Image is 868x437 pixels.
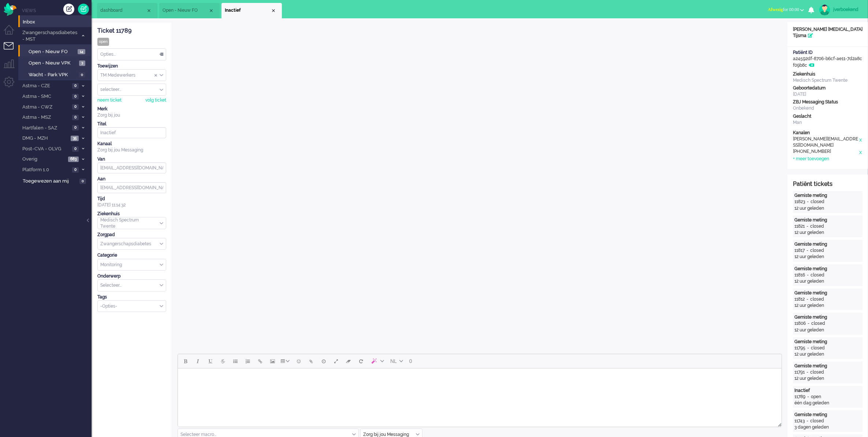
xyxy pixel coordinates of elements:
button: Afwezigfor 00:00 [763,4,808,15]
button: Language [387,355,406,367]
div: [PERSON_NAME][EMAIL_ADDRESS][DOMAIN_NAME] [793,136,859,148]
div: Select Tags [97,300,166,312]
span: Astma - SMC [21,93,70,100]
div: 12 uur geleden [794,229,861,236]
button: Add attachment [305,355,317,367]
span: Platform 1.0 [21,166,70,173]
div: 12 uur geleden [794,302,861,309]
div: + meer toevoegen [793,156,829,162]
div: Zorgpad [97,232,166,238]
div: ZBJ Messaging Status [793,99,863,105]
div: closed [811,345,825,351]
button: Underline [204,355,217,367]
div: Titel [97,121,166,127]
span: 0 [79,179,86,184]
div: Gemiste meting [794,217,861,223]
div: 12 uur geleden [794,351,861,357]
span: 683 [68,157,79,162]
span: Inactief [225,7,271,14]
div: Gemiste meting [794,339,861,345]
div: - [805,394,811,400]
span: Astma - CZE [21,82,70,89]
button: Bullet list [229,355,242,367]
button: Delay message [317,355,330,367]
button: AI [367,355,387,367]
img: avatar [819,4,830,15]
div: 11823 [794,199,805,205]
button: Bold [179,355,192,367]
li: Dashboard menu [4,25,20,41]
span: 14 [78,49,85,55]
a: Omnidesk [4,5,16,10]
span: Hartfalen - SAZ [21,125,70,132]
div: 12 uur geleden [794,327,861,333]
div: Geboortedatum [793,85,863,91]
span: 0 [72,115,79,120]
div: Gemiste meting [794,412,861,418]
span: NL [390,358,397,364]
div: - [806,320,811,327]
div: Assign User [97,84,166,96]
div: closed [810,296,824,302]
div: Gemiste meting [794,314,861,320]
span: Afwezig [768,7,783,12]
div: 11743 [794,418,805,424]
div: closed [811,272,824,278]
span: dashboard [100,7,146,14]
div: Aan [97,176,166,182]
span: 0 [79,72,85,78]
span: Astma - CWZ [21,104,70,111]
div: closed [810,247,824,254]
img: flow_omnibird.svg [4,3,16,16]
div: closed [810,369,824,375]
li: Tickets menu [4,42,20,59]
span: Astma - MSZ [21,114,70,121]
div: Patiënt ID [793,49,863,56]
a: Open - Nieuw VPK 3 [21,59,91,67]
div: volg ticket [145,97,166,103]
div: [DATE] [793,91,863,98]
div: Zorg bij jou Messaging [97,147,166,153]
span: 0 [72,146,79,152]
span: Open - Nieuw VPK [29,60,77,67]
li: Views [22,7,92,14]
span: Overig [21,156,66,163]
div: neem ticket [97,97,122,103]
span: Toegewezen aan mij [23,178,77,185]
span: 3 [79,60,85,66]
div: Ziekenhuis [793,71,863,77]
div: jverboekend [833,6,861,13]
div: Gemiste meting [794,363,861,369]
div: 11817 [794,247,805,254]
span: Open - Nieuw FO [163,7,208,14]
div: 11789 [794,394,805,400]
div: Categorie [97,252,166,258]
span: 0 [72,83,79,89]
li: Dashboard [97,3,157,18]
button: Fullscreen [330,355,342,367]
div: a24592df-8706-b6cf-ae11-7d2a8cf09b8c [787,49,868,68]
div: - [805,199,811,205]
a: Wacht - Park VPK 0 [21,70,91,78]
div: closed [811,320,825,327]
a: Open - Nieuw FO 14 [21,47,91,55]
div: 11816 [794,272,805,278]
div: 12 uur geleden [794,254,861,260]
div: open [97,38,109,46]
div: 12 uur geleden [794,278,861,284]
div: Kanalen [793,130,863,136]
div: 11795 [794,345,805,351]
div: Resize [775,420,782,427]
div: - [805,418,810,424]
span: 0 [72,104,79,110]
span: 0 [72,125,79,131]
div: 11812 [794,296,805,302]
div: Inactief [794,388,861,394]
div: Close tab [146,8,152,14]
button: 0 [406,355,416,367]
span: 0 [409,358,412,364]
div: 3 dagen geleden [794,424,861,430]
div: Gemiste meting [794,266,861,272]
div: [PHONE_NUMBER] [793,148,859,156]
